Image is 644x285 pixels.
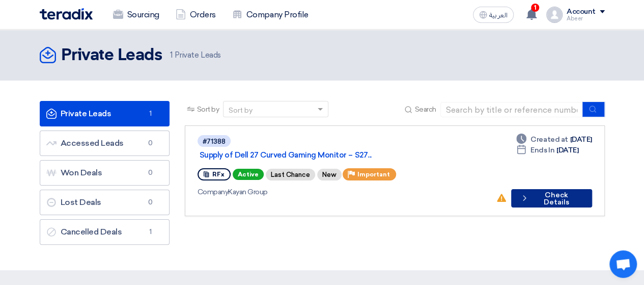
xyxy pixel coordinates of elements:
a: Accessed Leads0 [40,131,170,156]
span: RFx [212,171,225,178]
div: Sort by [229,105,253,116]
span: Ends In [530,145,554,156]
button: العربية [473,7,514,23]
span: 1 [145,109,157,119]
span: Important [357,171,390,178]
a: Supply of Dell 27 Curved Gaming Monitor – S27... [200,150,454,160]
span: Private Leads [170,49,220,61]
span: 0 [145,138,157,148]
span: Search [414,104,436,115]
a: Cancelled Deals1 [40,219,170,245]
button: Check Details [511,189,592,208]
div: New [317,169,342,180]
span: 0 [145,168,157,178]
img: profile_test.png [546,7,563,23]
span: العربية [489,12,508,19]
a: Sourcing [105,4,167,26]
div: Kayan Group [198,187,488,197]
span: 0 [145,197,157,208]
span: 1 [145,227,157,237]
span: 1 [531,4,539,12]
div: Open chat [609,250,637,278]
span: Created at [530,134,568,145]
input: Search by title or reference number [440,102,583,117]
div: [DATE] [516,134,592,145]
div: Account [567,8,596,16]
a: Lost Deals0 [40,190,170,215]
a: Company Profile [224,4,317,26]
div: [DATE] [516,145,578,156]
span: Company [198,188,229,196]
span: 1 [170,50,173,60]
img: Teradix logo [40,8,93,20]
h2: Private Leads [61,45,162,66]
span: Active [233,169,264,180]
span: Sort by [197,104,219,115]
a: Won Deals0 [40,160,170,186]
div: Last Chance [266,169,315,180]
a: Private Leads1 [40,101,170,126]
div: Abeer [567,16,605,21]
div: #71388 [203,138,226,145]
a: Orders [167,4,224,26]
